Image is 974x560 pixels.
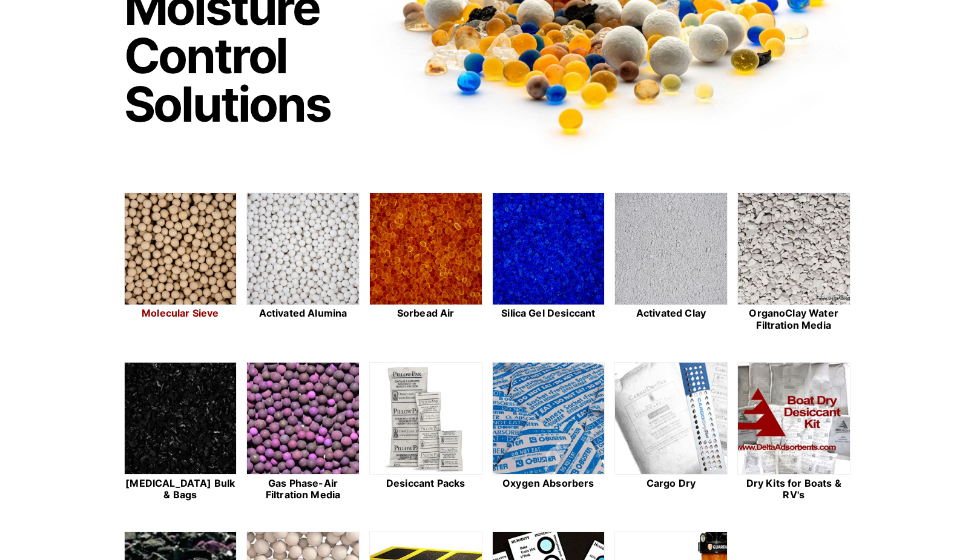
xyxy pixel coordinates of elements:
[737,478,851,501] h2: Dry Kits for Boats & RV's
[369,362,482,502] a: Desiccant Packs
[246,308,360,319] h2: Activated Alumina
[737,193,851,333] a: OrganoClay Water Filtration Media
[246,362,360,502] a: Gas Phase-Air Filtration Media
[124,193,237,333] a: Molecular Sieve
[614,193,728,333] a: Activated Clay
[124,308,237,319] h2: Molecular Sieve
[124,362,237,502] a: [MEDICAL_DATA] Bulk & Bags
[737,308,851,331] h2: OrganoClay Water Filtration Media
[369,308,482,319] h2: Sorbead Air
[737,362,851,502] a: Dry Kits for Boats & RV's
[124,478,237,501] h2: [MEDICAL_DATA] Bulk & Bags
[492,362,605,502] a: Oxygen Absorbers
[492,308,605,319] h2: Silica Gel Desiccant
[614,478,728,489] h2: Cargo Dry
[492,478,605,489] h2: Oxygen Absorbers
[246,193,360,333] a: Activated Alumina
[246,478,360,501] h2: Gas Phase-Air Filtration Media
[492,193,605,333] a: Silica Gel Desiccant
[369,193,482,333] a: Sorbead Air
[369,478,482,489] h2: Desiccant Packs
[614,362,728,502] a: Cargo Dry
[614,308,728,319] h2: Activated Clay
